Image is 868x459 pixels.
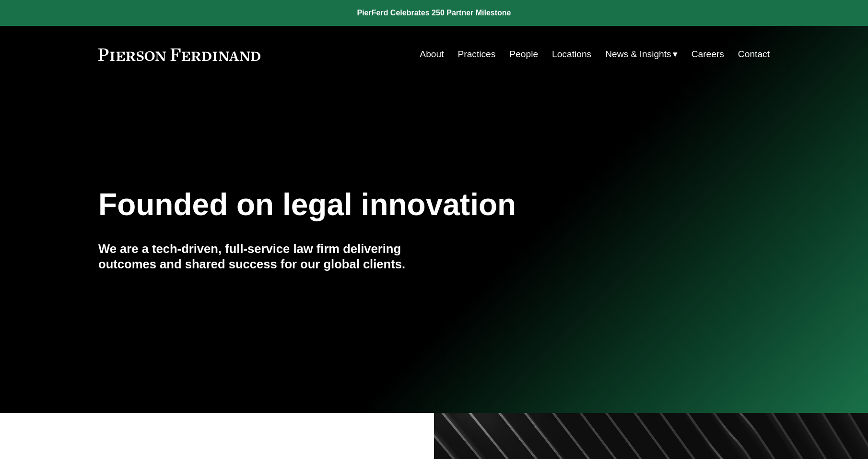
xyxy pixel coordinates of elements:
a: People [509,45,538,63]
a: folder dropdown [605,45,678,63]
h1: Founded on legal innovation [98,187,658,222]
a: Locations [552,45,591,63]
a: Practices [457,45,495,63]
h4: We are a tech-driven, full-service law firm delivering outcomes and shared success for our global... [98,241,434,272]
span: News & Insights [605,46,671,63]
a: About [420,45,444,63]
a: Contact [738,45,770,63]
a: Careers [692,45,724,63]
